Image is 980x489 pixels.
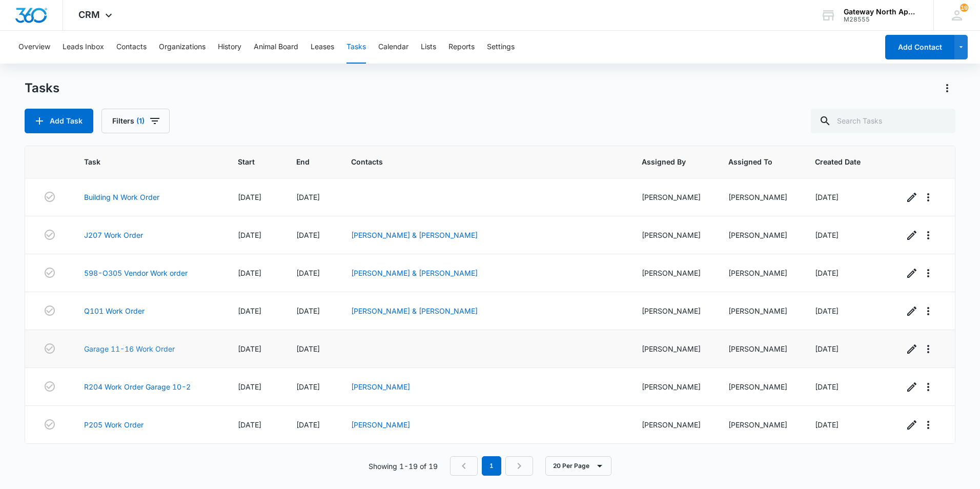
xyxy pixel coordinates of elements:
[84,230,143,240] a: J207 Work Order
[84,268,188,278] a: 598-O305 Vendor Work order
[84,381,191,392] a: R204 Work Order Garage 10-2
[642,419,704,430] div: [PERSON_NAME]
[815,269,839,277] span: [DATE]
[136,117,145,125] span: (1)
[728,268,790,278] div: [PERSON_NAME]
[296,231,320,239] span: [DATE]
[84,343,175,354] a: Garage 11-16 Work Order
[238,307,261,315] span: [DATE]
[642,192,704,202] div: [PERSON_NAME]
[885,35,954,59] button: Add Contact
[78,9,100,20] span: CRM
[238,269,261,277] span: [DATE]
[238,344,261,353] span: [DATE]
[642,343,704,354] div: [PERSON_NAME]
[351,231,478,239] a: [PERSON_NAME] & [PERSON_NAME]
[642,230,704,240] div: [PERSON_NAME]
[25,80,59,96] h1: Tasks
[960,4,968,12] span: 19
[238,382,261,391] span: [DATE]
[844,16,918,23] div: account id
[296,193,320,201] span: [DATE]
[815,231,839,239] span: [DATE]
[728,192,790,202] div: [PERSON_NAME]
[311,31,334,64] button: Leases
[815,156,864,167] span: Created Date
[642,268,704,278] div: [PERSON_NAME]
[815,307,839,315] span: [DATE]
[25,109,93,133] button: Add Task
[84,192,159,202] a: Building N Work Order
[296,420,320,429] span: [DATE]
[296,307,320,315] span: [DATE]
[448,31,475,64] button: Reports
[296,269,320,277] span: [DATE]
[351,307,478,315] a: [PERSON_NAME] & [PERSON_NAME]
[84,419,144,430] a: P205 Work Order
[939,80,955,96] button: Actions
[482,456,501,476] em: 1
[351,156,602,167] span: Contacts
[378,31,409,64] button: Calendar
[18,31,50,64] button: Overview
[296,382,320,391] span: [DATE]
[238,231,261,239] span: [DATE]
[815,420,839,429] span: [DATE]
[346,31,366,64] button: Tasks
[811,109,955,133] input: Search Tasks
[84,156,198,167] span: Task
[296,344,320,353] span: [DATE]
[642,305,704,316] div: [PERSON_NAME]
[960,4,968,12] div: notifications count
[238,156,257,167] span: Start
[101,109,170,133] button: Filters(1)
[159,31,206,64] button: Organizations
[63,31,104,64] button: Leads Inbox
[116,31,147,64] button: Contacts
[728,343,790,354] div: [PERSON_NAME]
[351,269,478,277] a: [PERSON_NAME] & [PERSON_NAME]
[642,156,689,167] span: Assigned By
[815,382,839,391] span: [DATE]
[728,156,775,167] span: Assigned To
[218,31,241,64] button: History
[238,420,261,429] span: [DATE]
[421,31,436,64] button: Lists
[728,381,790,392] div: [PERSON_NAME]
[238,193,261,201] span: [DATE]
[296,156,312,167] span: End
[545,456,611,476] button: 20 Per Page
[369,461,438,472] p: Showing 1-19 of 19
[728,230,790,240] div: [PERSON_NAME]
[351,382,410,391] a: [PERSON_NAME]
[84,305,145,316] a: Q101 Work Order
[728,305,790,316] div: [PERSON_NAME]
[815,344,839,353] span: [DATE]
[351,420,410,429] a: [PERSON_NAME]
[815,193,839,201] span: [DATE]
[642,381,704,392] div: [PERSON_NAME]
[844,8,918,16] div: account name
[450,456,533,476] nav: Pagination
[487,31,515,64] button: Settings
[728,419,790,430] div: [PERSON_NAME]
[254,31,298,64] button: Animal Board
